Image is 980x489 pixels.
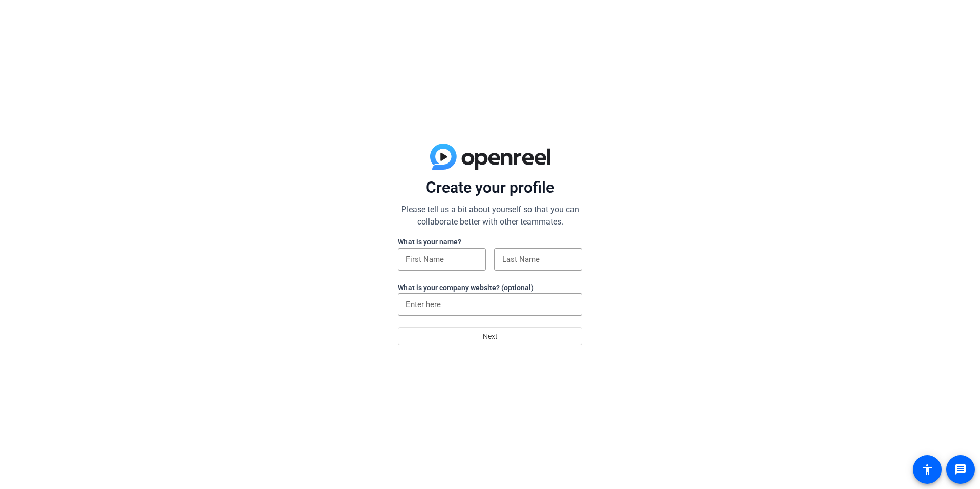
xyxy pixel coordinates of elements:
[398,203,582,228] p: Please tell us a bit about yourself so that you can collaborate better with other teammates.
[483,327,498,346] span: Next
[398,178,582,197] p: Create your profile
[398,238,461,246] label: What is your name?
[406,298,574,311] input: Enter here
[502,253,574,266] input: Last Name
[398,283,534,292] label: What is your company website? (optional)
[430,144,550,170] img: blue-gradient.svg
[921,463,933,476] mat-icon: accessibility
[954,463,967,476] mat-icon: message
[398,327,582,345] button: Next
[406,253,478,266] input: First Name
